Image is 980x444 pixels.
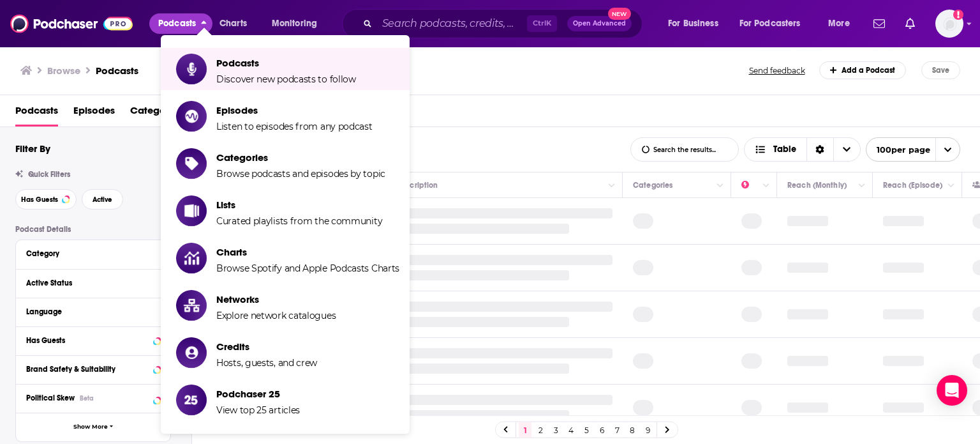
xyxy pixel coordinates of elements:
button: open menu [731,13,819,34]
span: Charts [216,246,399,258]
div: Active Status [26,279,152,287]
button: Column Actions [604,178,620,194]
a: Show notifications dropdown [868,13,890,34]
span: Hosts, guests, and crew [216,357,317,369]
span: Table [773,145,796,154]
button: Open AdvancedNew [567,16,632,31]
h2: Filter By [15,142,50,155]
button: Show More [16,413,170,441]
button: open menu [866,137,960,162]
span: Episodes [216,104,373,116]
button: Column Actions [944,178,959,194]
a: Podcasts [96,65,138,77]
button: Brand Safety & Suitability [26,361,160,377]
button: open menu [263,13,334,34]
button: open menu [819,13,866,34]
span: Podcasts [216,57,356,69]
button: Category [26,245,160,261]
div: Reach (Episode) [883,178,942,193]
h3: Browse [47,65,80,77]
span: Browse podcasts and episodes by topic [216,168,385,180]
button: close menu [149,13,212,34]
div: Brand Safety & Suitability [26,365,149,374]
span: Podchaser 25 [216,388,300,400]
button: Save [921,61,960,79]
input: Search podcasts, credits, & more... [377,13,527,34]
span: 100 per page [866,140,930,160]
button: Political SkewBeta [26,390,160,406]
span: More [828,15,850,33]
span: For Podcasters [739,15,801,33]
div: Search podcasts, credits, & more... [354,9,655,38]
a: 5 [580,422,593,438]
a: 4 [565,422,577,438]
span: Listen to episodes from any podcast [216,121,373,132]
button: Active Status [26,275,160,291]
a: 1 [519,422,531,438]
a: 9 [641,422,654,438]
span: Quick Filters [28,170,70,179]
button: Show profile menu [935,10,963,38]
div: Has Guests [26,336,149,345]
svg: Add a profile image [953,10,963,20]
a: Add a Podcast [819,61,907,79]
span: Show More [73,424,108,431]
button: Active [82,189,123,210]
p: Podcast Details [15,225,171,234]
span: Browse Spotify and Apple Podcasts Charts [216,263,399,274]
div: Language [26,307,152,316]
span: Open Advanced [573,20,626,27]
a: 2 [534,422,547,438]
span: Credits [216,341,317,353]
a: Show notifications dropdown [900,13,920,34]
span: Lists [216,199,382,211]
span: Has Guests [21,196,58,203]
a: Categories [130,100,182,126]
div: Open Intercom Messenger [937,375,967,406]
img: Podchaser - Follow, Share and Rate Podcasts [10,11,133,36]
button: Language [26,303,160,319]
img: User Profile [935,10,963,38]
a: Episodes [73,100,115,126]
a: 8 [626,422,639,438]
span: New [608,8,631,20]
span: Political Skew [26,394,75,402]
div: Reach (Monthly) [787,178,847,193]
div: Sort Direction [806,138,833,161]
span: Charts [219,15,247,33]
span: For Business [668,15,718,33]
span: Ctrl K [527,15,557,32]
a: Charts [211,13,255,34]
a: Podcasts [15,100,58,126]
button: Send feedback [745,65,809,76]
span: Monitoring [272,15,317,33]
button: Column Actions [713,178,728,194]
button: Column Actions [759,178,774,194]
div: Categories [633,178,672,193]
span: Podcasts [158,15,196,33]
div: Beta [80,394,94,402]
button: Has Guests [26,332,160,348]
a: 7 [611,422,623,438]
button: Column Actions [854,178,870,194]
button: Choose View [744,137,861,162]
span: Networks [216,293,336,305]
span: Logged in as NickG [935,10,963,38]
button: open menu [659,13,734,34]
span: Discover new podcasts to follow [216,73,356,85]
span: Active [93,196,112,203]
span: View top 25 articles [216,404,300,416]
a: 3 [549,422,562,438]
span: Categories [216,151,385,164]
span: Explore network catalogues [216,310,336,321]
div: Category [26,249,152,258]
span: Curated playlists from the community [216,215,382,227]
button: Has Guests [15,189,77,210]
div: Power Score [741,178,759,193]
